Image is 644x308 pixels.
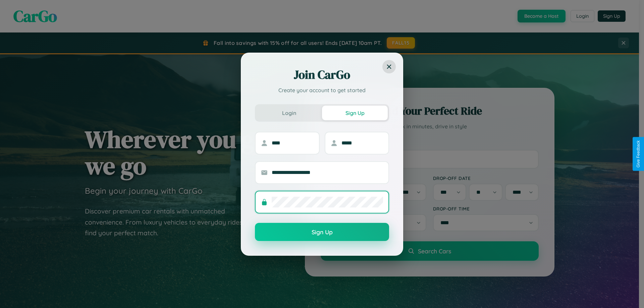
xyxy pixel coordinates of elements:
h2: Join CarGo [255,67,389,83]
button: Sign Up [255,223,389,241]
button: Login [256,106,322,120]
p: Create your account to get started [255,86,389,94]
button: Sign Up [322,106,388,120]
div: Give Feedback [636,140,641,168]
